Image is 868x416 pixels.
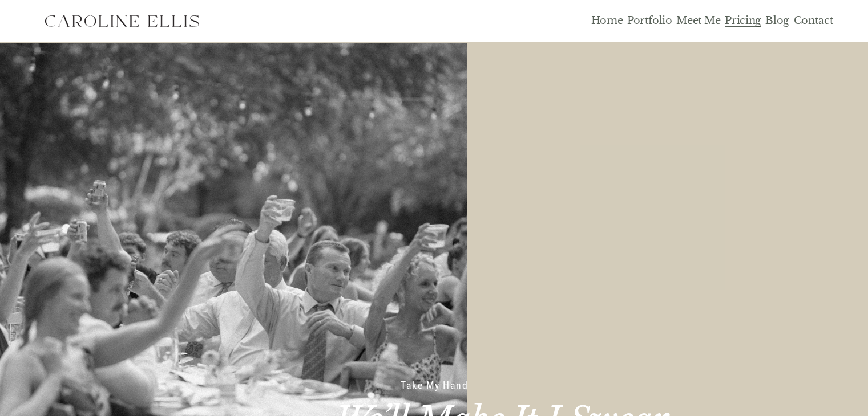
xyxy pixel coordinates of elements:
a: Pricing [725,15,761,28]
a: Contact [794,15,834,28]
a: Portfolio [627,15,672,28]
a: Home [591,15,623,28]
a: Blog [765,15,789,28]
span: Take My Hand [401,379,468,391]
img: Western North Carolina Faith Based Elopement Photographer [35,7,208,35]
a: Meet Me [676,15,721,28]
